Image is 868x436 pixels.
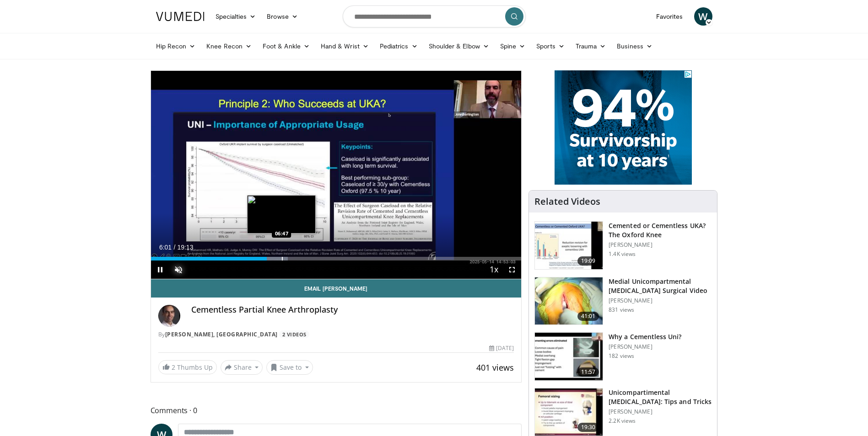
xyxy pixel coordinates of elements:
span: Comments 0 [151,404,522,416]
a: 11:57 Why a Cementless Uni? [PERSON_NAME] 182 views [534,332,712,381]
p: [PERSON_NAME] [609,408,712,415]
a: 2 Videos [279,330,309,338]
a: Hip Recon [151,37,201,55]
span: 19:13 [177,244,193,251]
h3: Medial Unicompartmental [MEDICAL_DATA] Surgical Video [609,277,712,295]
a: [PERSON_NAME], [GEOGRAPHIC_DATA] [165,330,278,338]
span: 19:09 [577,256,599,266]
div: By [158,330,514,339]
button: Save to [266,360,313,375]
a: Pediatrics [374,37,423,55]
a: Specialties [210,7,262,26]
a: Spine [495,37,531,55]
a: Trauma [570,37,612,55]
div: [DATE] [489,344,514,352]
h4: Related Videos [534,196,600,207]
p: [PERSON_NAME] [609,297,712,304]
h3: Unicompartimental [MEDICAL_DATA]: Tips and Tricks [609,388,712,406]
video-js: Video Player [151,71,522,279]
a: Shoulder & Elbow [423,37,495,55]
span: 11:57 [577,367,599,377]
span: 401 views [476,362,514,373]
img: 6087ab70-04a4-429c-a449-3e4b8591dae6.150x105_q85_crop-smart_upscale.jpg [535,333,603,380]
img: 93948056-05c6-4d9e-b227-8658730fb1fb.150x105_q85_crop-smart_upscale.jpg [535,277,603,325]
a: W [694,7,712,26]
a: Knee Recon [201,37,257,55]
a: Favorites [651,7,689,26]
span: 2 [172,363,175,372]
a: Browse [261,7,303,26]
a: 41:01 Medial Unicompartmental [MEDICAL_DATA] Surgical Video [PERSON_NAME] 831 views [534,277,712,325]
p: 182 views [609,352,634,360]
button: Playback Rate [485,261,503,279]
button: Share [221,360,263,375]
p: [PERSON_NAME] [609,241,712,249]
img: image.jpeg [247,195,316,234]
div: Progress Bar [151,257,522,261]
button: Unmute [169,261,188,279]
iframe: Advertisement [555,70,692,185]
img: 9b642bfc-d7b4-4039-b074-6567d34ad43b.150x105_q85_crop-smart_upscale.jpg [535,222,603,269]
img: VuMedi Logo [156,12,205,21]
p: [PERSON_NAME] [609,343,681,351]
a: Hand & Wrist [315,37,374,55]
h3: Why a Cementless Uni? [609,332,681,341]
h3: Cemented or Cementless UKA? The Oxford Knee [609,221,712,239]
span: 41:01 [577,312,599,321]
h4: Cementless Partial Knee Arthroplasty [191,305,514,315]
button: Pause [151,261,169,279]
a: 2 Thumbs Up [158,360,217,374]
p: 831 views [609,306,634,314]
button: Fullscreen [503,261,521,279]
img: 34adc136-36cb-4ce5-a468-8fad6d023baf.150x105_q85_crop-smart_upscale.jpg [535,388,603,436]
p: 1.4K views [609,250,636,258]
a: Sports [531,37,570,55]
p: 2.2K views [609,417,636,425]
span: / [174,244,176,251]
input: Search topics, interventions [343,5,526,27]
a: 19:09 Cemented or Cementless UKA? The Oxford Knee [PERSON_NAME] 1.4K views [534,221,712,270]
a: Foot & Ankle [257,37,315,55]
a: Business [611,37,658,55]
span: 6:01 [159,244,172,251]
a: Email [PERSON_NAME] [151,279,522,298]
span: 19:30 [577,423,599,432]
img: Avatar [158,305,180,327]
